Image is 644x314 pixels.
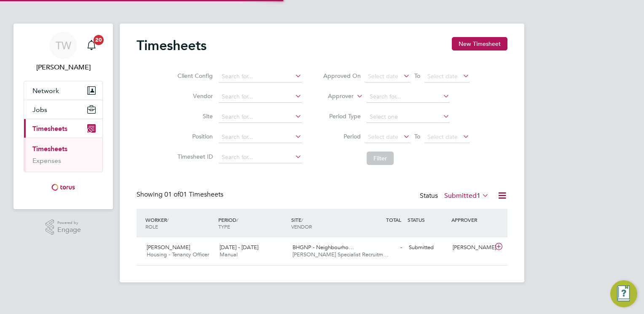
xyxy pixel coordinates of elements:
[427,72,458,80] span: Select date
[24,119,102,138] button: Timesheets
[219,111,302,123] input: Search for...
[175,153,213,160] label: Timesheet ID
[367,152,394,165] button: Filter
[175,92,213,100] label: Vendor
[32,125,67,133] span: Timesheets
[444,192,489,200] label: Submitted
[420,190,491,202] div: Status
[175,112,213,120] label: Site
[32,145,67,153] a: Timesheets
[145,223,158,230] span: ROLE
[137,37,207,54] h2: Timesheets
[291,223,312,230] span: VENDOR
[24,81,102,100] button: Network
[405,212,449,227] div: STATUS
[368,72,398,80] span: Select date
[147,244,190,251] span: [PERSON_NAME]
[301,216,303,223] span: /
[48,181,78,194] img: torus-logo-retina.png
[405,241,449,255] div: Submitted
[218,223,230,230] span: TYPE
[219,152,302,163] input: Search for...
[219,71,302,82] input: Search for...
[289,212,362,234] div: SITE
[216,212,289,234] div: PERIOD
[32,106,47,114] span: Jobs
[449,241,493,255] div: [PERSON_NAME]
[24,181,103,194] a: Go to home page
[412,131,423,142] span: To
[220,244,258,251] span: [DATE] - [DATE]
[292,244,354,251] span: BHGNP - Neighbourho…
[147,251,209,258] span: Housing - Tenancy Officer
[610,280,637,307] button: Engage Resource Center
[219,91,302,103] input: Search for...
[386,216,401,223] span: TOTAL
[368,133,398,141] span: Select date
[477,192,480,200] span: 1
[24,62,103,72] span: Tricia Walker
[83,32,100,59] a: 20
[412,70,423,81] span: To
[137,190,225,199] div: Showing
[316,92,354,101] label: Approver
[175,72,213,80] label: Client Config
[175,133,213,140] label: Position
[427,133,458,141] span: Select date
[56,40,71,51] span: TW
[236,216,238,223] span: /
[449,212,493,227] div: APPROVER
[13,24,113,209] nav: Main navigation
[24,100,102,119] button: Jobs
[219,131,302,143] input: Search for...
[367,91,450,103] input: Search for...
[220,251,238,258] span: Manual
[362,241,405,255] div: -
[323,112,361,120] label: Period Type
[164,190,180,199] span: 01 of
[323,133,361,140] label: Period
[24,32,103,72] a: TW[PERSON_NAME]
[24,138,102,172] div: Timesheets
[367,111,450,123] input: Select one
[323,72,361,80] label: Approved On
[167,216,169,223] span: /
[57,226,81,234] span: Engage
[57,219,81,226] span: Powered by
[94,35,104,45] span: 20
[32,157,61,165] a: Expenses
[452,37,507,51] button: New Timesheet
[46,219,81,235] a: Powered byEngage
[32,87,59,95] span: Network
[143,212,216,234] div: WORKER
[292,251,389,258] span: [PERSON_NAME] Specialist Recruitm…
[164,190,223,199] span: 01 Timesheets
